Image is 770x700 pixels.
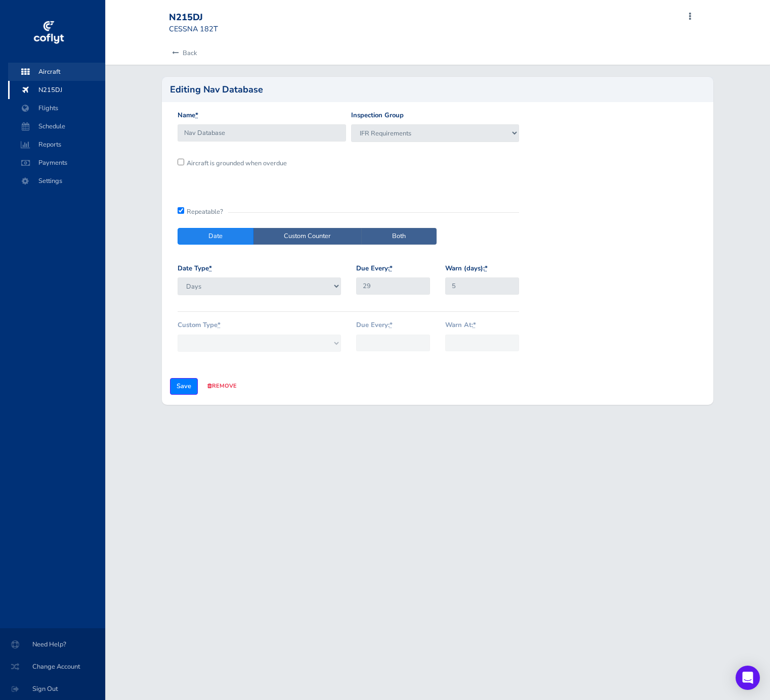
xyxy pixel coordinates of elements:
[18,172,95,190] span: Settings
[18,135,95,154] span: Reports
[209,264,212,273] abbr: required
[390,264,393,273] abbr: required
[195,111,198,120] abbr: required
[445,320,476,331] label: Warn At:
[12,680,93,698] span: Sign Out
[178,320,221,331] label: Custom Type
[18,117,95,135] span: Schedule
[169,24,218,34] small: CESSNA 182T
[32,18,65,48] img: coflyt logo
[445,263,488,274] label: Warn (days):
[485,264,488,273] abbr: required
[178,263,212,274] label: Date Type
[473,320,476,330] abbr: required
[356,320,393,331] label: Due Every:
[170,378,198,395] input: Save
[356,263,393,274] label: Due Every:
[178,207,519,212] div: Repeatable?
[169,42,197,64] a: Back
[736,666,760,690] div: Open Intercom Messenger
[361,228,437,245] label: Both
[218,320,221,330] abbr: required
[18,99,95,117] span: Flights
[351,110,404,121] label: Inspection Group
[178,228,253,245] label: Date
[390,320,393,330] abbr: required
[175,158,349,168] div: Aircraft is grounded when overdue
[18,81,95,99] span: N215DJ
[18,63,95,81] span: Aircraft
[169,12,242,23] div: N215DJ
[18,154,95,172] span: Payments
[12,658,93,676] span: Change Account
[170,85,263,94] h2: Editing Nav Database
[178,110,198,121] label: Name
[253,228,362,245] label: Custom Counter
[12,635,93,654] span: Need Help?
[207,382,237,390] a: remove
